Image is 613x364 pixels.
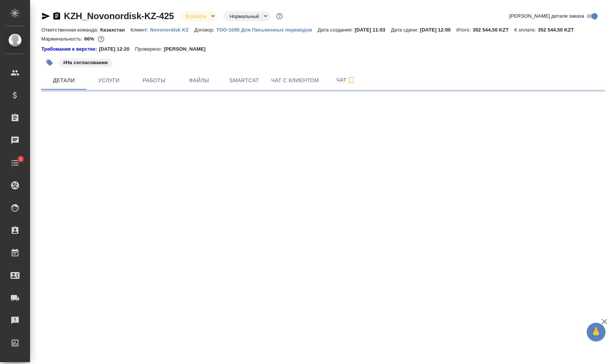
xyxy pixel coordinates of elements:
[347,76,356,85] svg: Подписаться
[391,27,420,33] p: Дата сдачи:
[84,36,96,42] p: 66%
[130,27,150,33] p: Клиент:
[194,27,216,33] p: Договор:
[41,12,50,21] button: Скопировать ссылку для ЯМессенджера
[41,36,84,42] p: Маржинальность:
[135,45,164,53] p: Проверено:
[420,27,456,33] p: [DATE] 12:00
[64,11,174,21] a: KZH_Novonordisk-KZ-425
[590,324,602,340] span: 🙏
[41,54,58,71] button: Добавить тэг
[271,76,319,85] span: Чат с клиентом
[227,13,261,20] button: Нормальный
[538,27,580,33] p: 352 544,50 KZT
[355,27,391,33] p: [DATE] 11:03
[2,153,28,172] a: 3
[509,12,584,20] span: [PERSON_NAME] детали заказа
[91,76,127,85] span: Услуги
[216,26,318,33] a: ТОО-1095 Для Письменных переводов
[96,34,106,44] button: 16841.84 RUB;
[328,75,364,85] span: Чат
[58,59,113,65] span: На согласовании
[514,27,538,33] p: К оплате:
[41,45,99,53] div: Нажми, чтобы открыть папку с инструкцией
[52,12,61,21] button: Скопировать ссылку
[41,27,100,33] p: Ответственная команда:
[99,45,135,53] p: [DATE] 12:20
[150,27,194,33] p: Novonordisk KZ
[180,11,217,21] div: В работе
[181,76,217,85] span: Файлы
[15,155,26,163] span: 3
[275,11,284,21] button: Доп статусы указывают на важность/срочность заказа
[164,45,211,53] p: [PERSON_NAME]
[216,27,318,33] p: ТОО-1095 Для Письменных переводов
[456,27,473,33] p: Итого:
[136,76,172,85] span: Работы
[184,13,208,20] button: В работе
[100,27,131,33] p: Казахстан
[150,26,194,33] a: Novonordisk KZ
[63,59,108,66] p: #На согласовании
[223,11,270,21] div: В работе
[318,27,355,33] p: Дата создания:
[46,76,82,85] span: Детали
[473,27,514,33] p: 352 544,50 KZT
[41,45,99,53] a: Требования к верстке:
[226,76,262,85] span: Smartcat
[587,323,605,341] button: 🙏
